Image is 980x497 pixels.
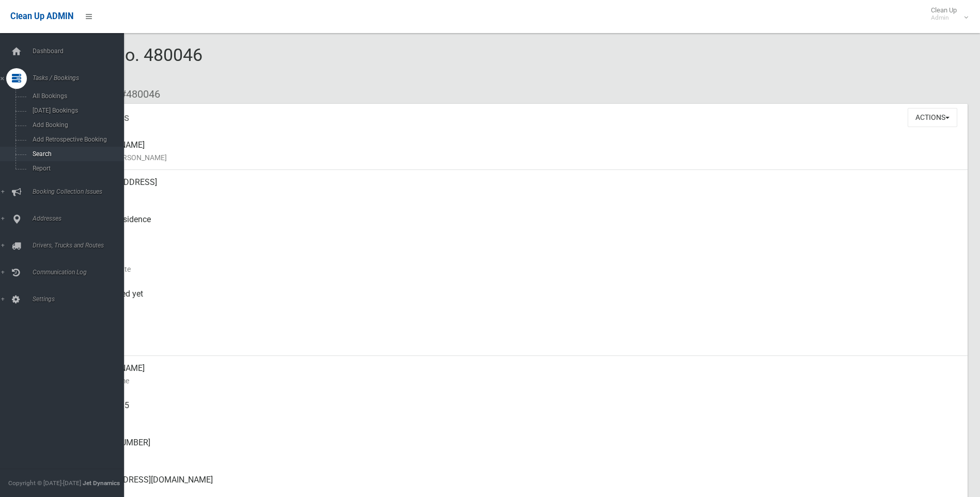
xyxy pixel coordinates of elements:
small: Admin [931,14,957,22]
small: Collection Date [83,263,959,275]
div: [PERSON_NAME] [83,133,959,170]
small: Zone [83,337,959,350]
span: Addresses [29,215,132,222]
small: Contact Name [83,375,959,387]
span: Drivers, Trucks and Routes [29,242,132,249]
span: Report [29,165,123,172]
div: [DATE] [83,319,959,356]
span: Search [29,150,123,158]
span: Communication Log [29,269,132,276]
span: Dashboard [29,48,132,55]
span: Booking No. 480046 [45,44,203,85]
small: Collected At [83,300,959,313]
small: Mobile [83,412,959,424]
small: Landline [83,449,959,461]
button: Actions [908,108,957,127]
div: Front of Residence [83,207,959,244]
div: [DATE] [83,244,959,282]
span: Settings [29,296,132,303]
div: [PHONE_NUMBER] [83,430,959,468]
span: Clean Up ADMIN [10,11,73,21]
span: Tasks / Bookings [29,74,132,82]
div: Not collected yet [83,282,959,319]
span: All Bookings [29,92,123,100]
span: Add Booking [29,121,123,129]
strong: Jet Dynamics [83,479,120,487]
span: Add Retrospective Booking [29,136,123,143]
div: [STREET_ADDRESS] [83,170,959,207]
span: Clean Up [926,6,967,22]
span: Booking Collection Issues [29,188,132,195]
small: Address [83,189,959,201]
span: Copyright © [DATE]-[DATE] [8,479,81,487]
li: #480046 [113,85,160,104]
div: 0478695815 [83,393,959,430]
small: Name of [PERSON_NAME] [83,151,959,164]
span: [DATE] Bookings [29,107,123,114]
div: [PERSON_NAME] [83,356,959,393]
small: Pickup Point [83,226,959,238]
